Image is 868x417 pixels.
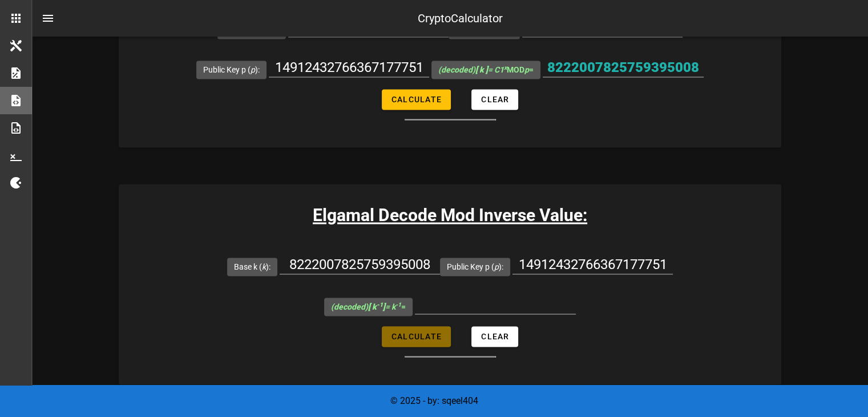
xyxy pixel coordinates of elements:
span: © 2025 - by: sqeel404 [390,395,478,406]
span: = [331,302,406,311]
button: Clear [471,326,518,347]
h3: Elgamal Decode Mod Inverse Value: [119,202,781,228]
div: CryptoCalculator [418,10,503,27]
button: Calculate [382,326,451,347]
b: [ k ] [368,302,385,311]
button: nav-menu-toggle [34,5,62,32]
sup: -1 [377,301,383,308]
button: Clear [471,89,518,110]
label: Base k ( ): [234,261,271,272]
span: MOD = [438,65,534,74]
span: Calculate [391,332,442,341]
i: k [262,262,266,271]
label: Public Key p ( ): [203,64,260,75]
i: p [494,262,499,271]
sup: x [504,64,507,71]
b: [ k ] [475,65,488,74]
i: (decoded) = k [331,302,401,311]
i: p [524,65,529,74]
i: (decoded) = C1 [438,65,507,74]
label: Public Key p ( ): [447,261,503,272]
span: Clear [481,332,509,341]
i: p [251,65,255,74]
span: Calculate [391,95,442,104]
sup: -1 [395,301,401,308]
span: Clear [481,95,509,104]
button: Calculate [382,89,451,110]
